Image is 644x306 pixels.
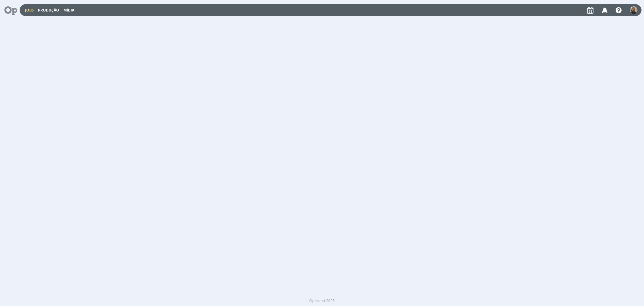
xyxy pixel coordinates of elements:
[36,8,61,13] button: Produção
[63,8,74,13] a: Mídia
[23,8,36,13] button: Jobs
[630,6,638,14] img: R
[62,8,76,13] button: Mídia
[25,8,34,13] a: Jobs
[38,8,59,13] a: Produção
[630,5,638,15] button: R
